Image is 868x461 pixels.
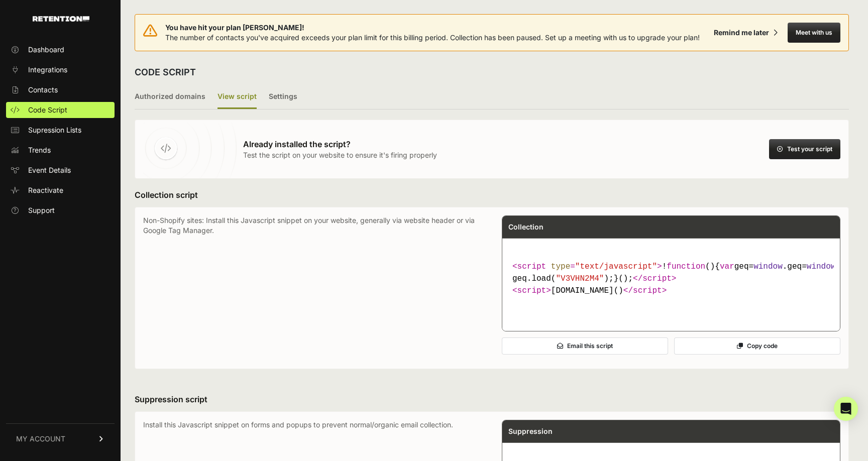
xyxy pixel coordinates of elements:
[28,125,81,135] span: Supression Lists
[6,423,115,454] a: MY ACCOUNT
[165,33,700,42] span: The number of contacts you've acquired exceeds your plan limit for this billing period. Collectio...
[674,337,840,355] button: Copy code
[502,420,840,442] div: Suppression
[28,45,64,55] span: Dashboard
[556,274,604,283] span: "V3VHN2M4"
[6,82,115,98] a: Contacts
[502,337,668,355] button: Email this script
[135,65,196,79] h2: CODE SCRIPT
[28,105,67,115] span: Code Script
[6,182,115,198] a: Reactivate
[575,262,657,271] span: "text/javascript"
[28,205,55,215] span: Support
[135,393,849,405] h3: Suppression script
[6,142,115,158] a: Trends
[6,62,115,78] a: Integrations
[6,42,115,58] a: Dashboard
[834,397,858,421] div: Open Intercom Messenger
[517,286,547,295] span: script
[6,202,115,218] a: Support
[508,257,834,301] code: [DOMAIN_NAME]()
[243,150,437,160] p: Test the script on your website to ensure it's firing properly
[33,16,89,22] img: Retention.com
[28,185,63,195] span: Reactivate
[788,23,840,43] button: Meet with us
[667,262,715,271] span: ( )
[502,216,840,238] div: Collection
[720,262,734,271] span: var
[218,85,257,109] label: View script
[512,286,551,295] span: < >
[269,85,297,109] label: Settings
[243,138,437,150] h3: Already installed the script?
[6,102,115,118] a: Code Script
[769,139,840,159] button: Test your script
[28,145,51,155] span: Trends
[517,262,547,271] span: script
[512,262,662,271] span: < = >
[642,274,672,283] span: script
[714,28,769,38] div: Remind me later
[28,165,71,175] span: Event Details
[710,24,782,42] button: Remind me later
[667,262,705,271] span: function
[16,434,65,444] span: MY ACCOUNT
[28,65,67,75] span: Integrations
[633,286,662,295] span: script
[807,262,836,271] span: window
[623,286,667,295] span: </ >
[6,162,115,178] a: Event Details
[143,215,482,361] p: Non-Shopify sites: Install this Javascript snippet on your website, generally via website header ...
[551,262,570,271] span: type
[753,262,783,271] span: window
[135,85,205,109] label: Authorized domains
[28,85,58,95] span: Contacts
[6,122,115,138] a: Supression Lists
[135,189,849,201] h3: Collection script
[165,23,700,33] span: You have hit your plan [PERSON_NAME]!
[633,274,676,283] span: </ >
